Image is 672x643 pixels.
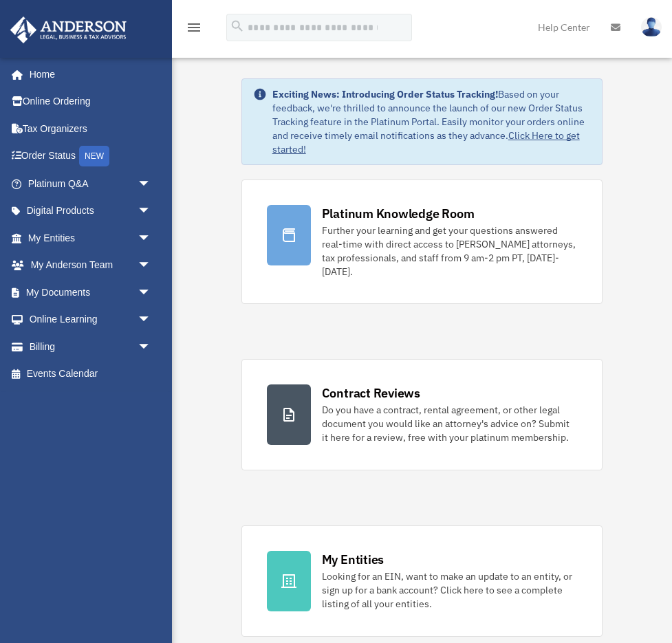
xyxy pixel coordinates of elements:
div: Looking for an EIN, want to make an update to an entity, or sign up for a bank account? Click her... [322,569,578,611]
img: Anderson Advisors Platinum Portal [6,17,131,43]
div: My Entities [322,551,384,568]
a: Click Here to get started! [272,129,580,155]
a: Platinum Q&Aarrow_drop_down [10,170,172,197]
div: Contract Reviews [322,384,420,402]
span: arrow_drop_down [138,224,165,252]
a: Events Calendar [10,360,172,388]
span: arrow_drop_down [138,197,165,226]
img: User Pic [641,17,662,37]
span: arrow_drop_down [138,252,165,280]
a: My Entities Looking for an EIN, want to make an update to an entity, or sign up for a bank accoun... [241,525,603,637]
a: Online Ordering [10,88,172,116]
span: arrow_drop_down [138,279,165,307]
a: Online Learningarrow_drop_down [10,306,172,334]
div: Do you have a contract, rental agreement, or other legal document you would like an attorney's ad... [322,403,578,444]
a: Billingarrow_drop_down [10,333,172,360]
div: NEW [79,146,109,166]
a: Home [10,61,165,88]
a: My Documentsarrow_drop_down [10,279,172,306]
span: arrow_drop_down [138,333,165,361]
a: Platinum Knowledge Room Further your learning and get your questions answered real-time with dire... [241,179,603,304]
div: Further your learning and get your questions answered real-time with direct access to [PERSON_NAM... [322,224,578,279]
div: Based on your feedback, we're thrilled to announce the launch of our new Order Status Tracking fe... [272,87,592,156]
a: Digital Productsarrow_drop_down [10,197,172,225]
i: search [230,19,245,34]
span: arrow_drop_down [138,306,165,334]
a: Order StatusNEW [10,142,172,171]
a: Tax Organizers [10,115,172,142]
a: My Anderson Teamarrow_drop_down [10,252,172,279]
strong: Exciting News: Introducing Order Status Tracking! [272,88,498,100]
i: menu [186,19,202,36]
a: My Entitiesarrow_drop_down [10,224,172,252]
span: arrow_drop_down [138,170,165,198]
a: Contract Reviews Do you have a contract, rental agreement, or other legal document you would like... [241,359,603,470]
a: menu [186,24,202,36]
div: Platinum Knowledge Room [322,205,475,222]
